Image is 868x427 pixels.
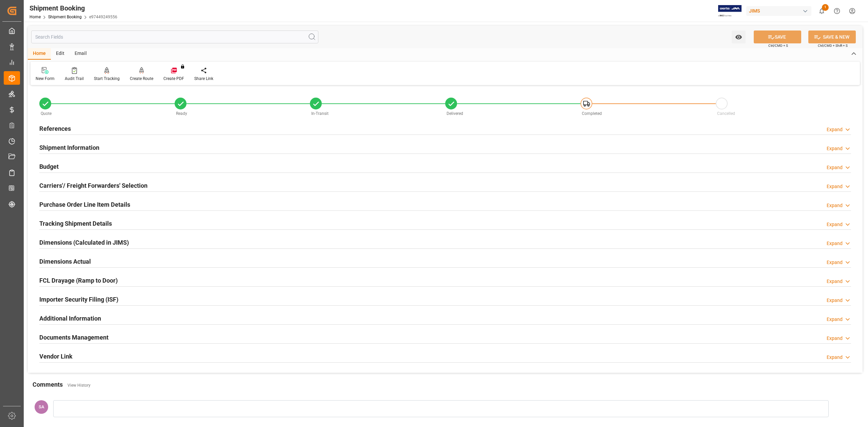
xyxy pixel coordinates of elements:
h2: Budget [39,162,59,171]
span: SA [39,404,44,409]
span: In-Transit [311,111,329,116]
h2: Purchase Order Line Item Details [39,200,130,209]
h2: Importer Security Filing (ISF) [39,295,118,304]
div: Expand [827,316,843,323]
div: Expand [827,145,843,152]
a: Home [29,15,41,19]
span: Quote [41,111,52,116]
h2: FCL Drayage (Ramp to Door) [39,276,118,285]
h2: Dimensions (Calculated in JIMS) [39,238,129,247]
div: Shipment Booking [29,3,117,13]
div: Expand [827,354,843,361]
div: Expand [827,126,843,133]
span: Ctrl/CMD + S [768,43,788,48]
span: Ctrl/CMD + Shift + S [818,43,848,48]
div: Expand [827,164,843,171]
h2: Vendor Link [39,352,73,361]
button: show 1 new notifications [814,3,829,19]
button: JIMS [746,4,814,17]
span: Delivered [447,111,463,116]
h2: Additional Information [39,314,101,323]
div: Expand [827,259,843,266]
div: Home [28,48,51,60]
div: New Form [36,76,55,82]
div: Expand [827,335,843,342]
h2: References [39,124,71,133]
div: Expand [827,278,843,285]
div: Email [70,48,92,60]
div: Expand [827,240,843,247]
h2: Comments [33,380,63,389]
a: View History [67,383,91,388]
a: Shipment Booking [48,15,82,19]
button: Help Center [829,3,845,19]
div: Create Route [130,76,153,82]
span: Ready [176,111,187,116]
input: Search Fields [31,30,318,43]
span: Cancelled [717,111,735,116]
h2: Documents Management [39,333,108,342]
div: Audit Trail [65,76,84,82]
span: Completed [582,111,602,116]
span: 1 [822,4,829,11]
div: Share Link [194,76,213,82]
div: Expand [827,221,843,228]
div: Expand [827,297,843,304]
button: open menu [732,30,746,43]
h2: Tracking Shipment Details [39,219,112,228]
h2: Dimensions Actual [39,257,91,266]
div: Expand [827,202,843,209]
h2: Carriers'/ Freight Forwarders' Selection [39,181,147,190]
div: Start Tracking [94,76,120,82]
div: Edit [51,48,70,60]
img: Exertis%20JAM%20-%20Email%20Logo.jpg_1722504956.jpg [718,5,742,17]
div: JIMS [746,6,811,16]
h2: Shipment Information [39,143,99,152]
div: Expand [827,183,843,190]
button: SAVE [754,30,801,43]
button: SAVE & NEW [808,30,856,43]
